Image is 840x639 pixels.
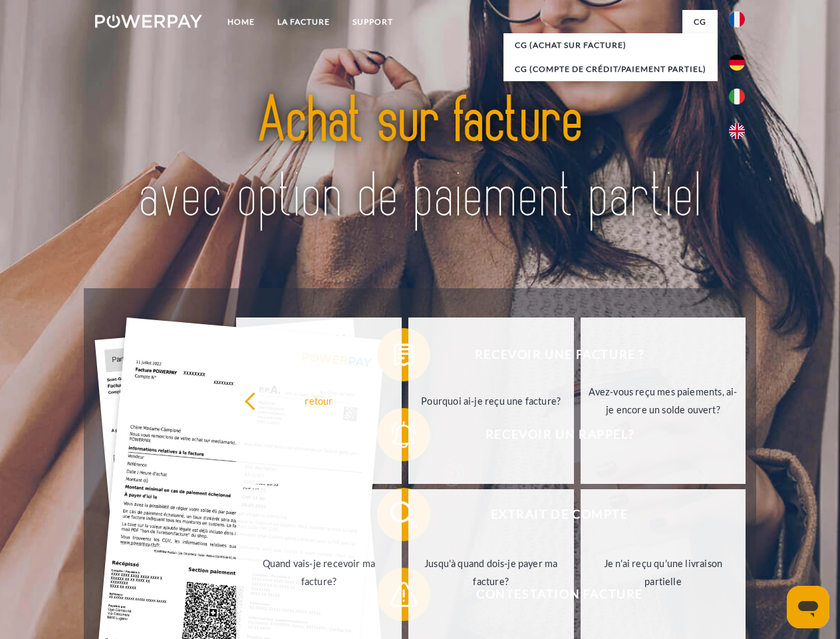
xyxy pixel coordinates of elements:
img: en [729,123,745,139]
a: Support [341,10,404,34]
div: Quand vais-je recevoir ma facture? [244,554,394,590]
a: CG (achat sur facture) [503,33,718,57]
div: Pourquoi ai-je reçu une facture? [416,391,566,409]
a: LA FACTURE [266,10,341,34]
a: Avez-vous reçu mes paiements, ai-je encore un solde ouvert? [581,318,746,484]
img: title-powerpay_fr.svg [127,64,713,255]
img: logo-powerpay-white.svg [95,15,202,28]
a: CG (Compte de crédit/paiement partiel) [503,57,718,81]
div: Jusqu'à quand dois-je payer ma facture? [416,554,566,590]
iframe: Bouton de lancement de la fenêtre de messagerie [787,586,829,628]
div: Avez-vous reçu mes paiements, ai-je encore un solde ouvert? [589,383,738,419]
a: CG [682,10,718,34]
div: retour [244,391,394,409]
div: Je n'ai reçu qu'une livraison partielle [589,554,738,590]
img: fr [729,11,745,27]
a: Home [216,10,266,34]
img: it [729,89,745,105]
img: de [729,55,745,71]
